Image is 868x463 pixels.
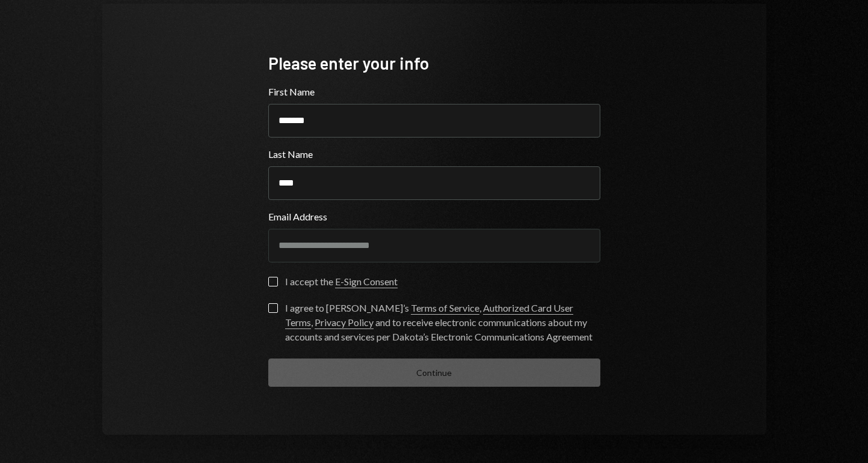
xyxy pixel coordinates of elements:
a: Privacy Policy [315,316,374,329]
a: Terms of Service [411,302,479,315]
a: E-Sign Consent [335,276,398,288]
div: Please enter your info [268,52,600,75]
label: First Name [268,85,600,99]
div: I accept the [285,274,398,289]
button: I agree to [PERSON_NAME]’s Terms of Service, Authorized Card User Terms, Privacy Policy and to re... [268,303,278,313]
label: Email Address [268,210,600,224]
button: I accept the E-Sign Consent [268,277,278,286]
a: Authorized Card User Terms [285,302,573,329]
div: I agree to [PERSON_NAME]’s , , and to receive electronic communications about my accounts and ser... [285,301,600,344]
label: Last Name [268,147,600,162]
